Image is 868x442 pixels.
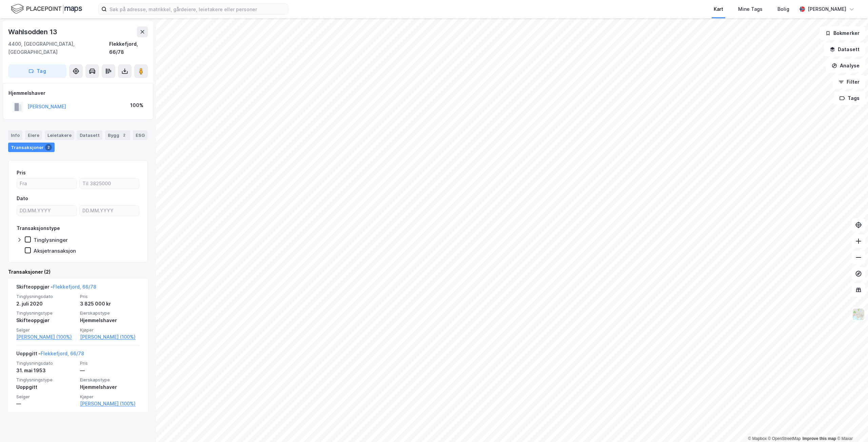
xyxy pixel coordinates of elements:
div: 2. juli 2020 [16,300,76,308]
div: Hjemmelshaver [8,89,147,97]
span: Kjøper [80,394,140,400]
div: 2 [45,144,52,151]
button: Bokmerker [820,26,865,40]
a: OpenStreetMap [768,436,801,441]
span: Pris [80,360,140,366]
div: Tinglysninger [34,237,68,243]
div: Datasett [77,130,102,140]
span: Tinglysningstype [16,377,76,383]
span: Selger [16,327,76,333]
div: Hjemmelshaver [80,316,140,324]
div: Kontrollprogram for chat [834,409,868,442]
div: 2 [121,132,127,139]
div: Eiere [25,130,42,140]
a: [PERSON_NAME] (100%) [80,400,140,408]
button: Datasett [824,43,865,56]
a: Improve this map [803,436,836,441]
input: DD.MM.YYYY [80,206,139,216]
span: Selger [16,394,76,400]
div: Skifteoppgjør - [16,283,96,294]
input: DD.MM.YYYY [17,206,76,216]
span: Tinglysningsdato [16,360,76,366]
div: 3 825 000 kr [80,300,140,308]
input: Søk på adresse, matrikkel, gårdeiere, leietakere eller personer [107,4,288,14]
div: Bygg [105,130,130,140]
button: Tag [8,64,66,78]
button: Tags [834,91,865,105]
div: Aksjetransaksjon [34,248,76,254]
a: Flekkefjord, 66/78 [53,284,96,290]
div: Bolig [777,5,789,13]
span: Eierskapstype [80,310,140,316]
div: Pris [17,169,26,177]
div: Leietakere [45,130,74,140]
a: Flekkefjord, 66/78 [41,351,84,356]
span: Kjøper [80,327,140,333]
div: 4400, [GEOGRAPHIC_DATA], [GEOGRAPHIC_DATA] [8,40,109,56]
span: Tinglysningsdato [16,294,76,299]
div: Transaksjoner (2) [8,268,148,276]
div: Uoppgitt [16,383,76,391]
div: Transaksjonstype [17,224,60,232]
div: Wahlsodden 13 [8,26,58,37]
div: Uoppgitt - [16,350,84,360]
div: ESG [133,130,147,140]
button: Analyse [826,59,865,72]
div: Flekkefjord, 66/78 [109,40,148,56]
span: Tinglysningstype [16,310,76,316]
div: Transaksjoner [8,143,55,152]
span: Eierskapstype [80,377,140,383]
div: Info [8,130,22,140]
a: [PERSON_NAME] (100%) [80,333,140,341]
div: Skifteoppgjør [16,316,76,324]
div: — [16,400,76,408]
img: logo.f888ab2527a4732fd821a326f86c7f29.svg [11,3,82,15]
iframe: Chat Widget [834,409,868,442]
img: Z [852,308,865,321]
div: — [80,366,140,375]
input: Fra [17,178,76,189]
div: 100% [130,101,143,109]
button: Filter [833,75,865,89]
div: Kart [714,5,723,13]
div: [PERSON_NAME] [808,5,846,13]
div: Dato [17,194,28,203]
input: Til 3825000 [80,178,139,189]
span: Pris [80,294,140,299]
div: Mine Tags [738,5,763,13]
div: Hjemmelshaver [80,383,140,391]
a: [PERSON_NAME] (100%) [16,333,76,341]
a: Mapbox [748,436,767,441]
div: 31. mai 1953 [16,366,76,375]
